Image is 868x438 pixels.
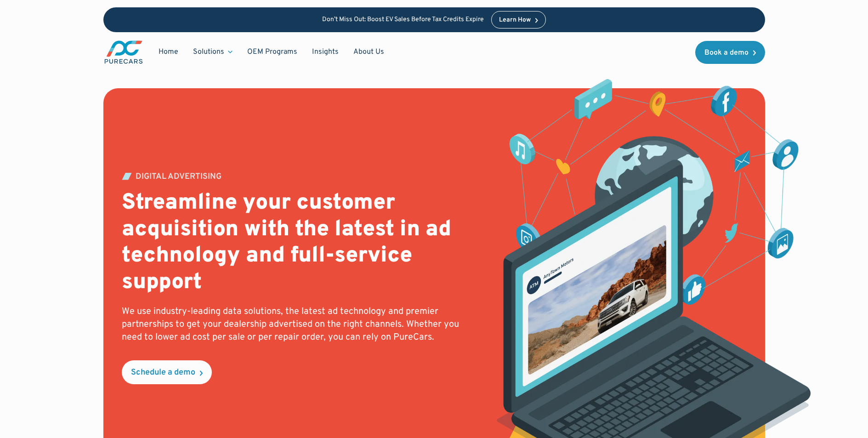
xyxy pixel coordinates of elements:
[322,16,484,24] p: Don’t Miss Out: Boost EV Sales Before Tax Credits Expire
[103,40,144,65] img: purecars logo
[186,43,240,61] div: Solutions
[346,43,391,61] a: About Us
[193,47,224,57] div: Solutions
[240,43,305,61] a: OEM Programs
[695,41,765,64] a: Book a demo
[499,17,531,23] div: Learn How
[704,49,749,57] div: Book a demo
[491,11,546,28] a: Learn How
[305,43,346,61] a: Insights
[151,43,186,61] a: Home
[122,190,478,296] h2: Streamline your customer acquisition with the latest in ad technology and full-service support
[131,369,195,377] div: Schedule a demo
[122,360,212,384] a: Schedule a demo
[103,40,144,65] a: main
[136,173,221,181] div: DIGITAL ADVERTISING
[122,305,478,344] p: We use industry-leading data solutions, the latest ad technology and premier partnerships to get ...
